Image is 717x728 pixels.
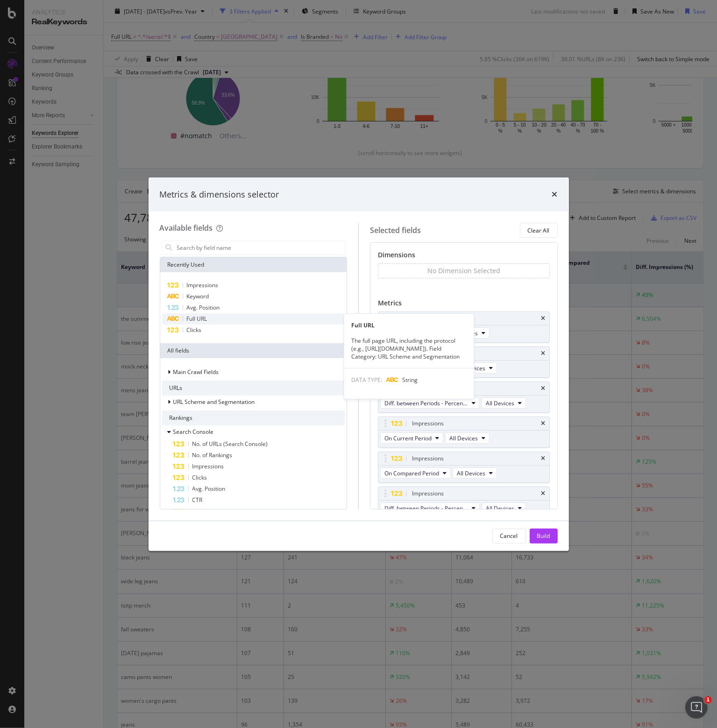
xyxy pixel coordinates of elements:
[380,467,451,479] button: On Compared Period
[384,504,468,512] span: Diff. between Periods - Percentage
[160,223,213,233] div: Available fields
[486,504,514,512] span: All Devices
[173,398,255,406] span: URL Scheme and Segmentation
[528,226,550,234] div: Clear All
[445,432,490,444] button: All Devices
[173,368,219,376] span: Main Crawl Fields
[449,434,478,442] span: All Devices
[192,462,224,470] span: Impressions
[384,469,439,477] span: On Compared Period
[520,223,558,238] button: Clear All
[370,225,421,236] div: Selected fields
[530,529,558,544] button: Build
[378,417,550,448] div: ImpressionstimesOn Current PeriodAll Devices
[704,696,712,704] span: 1
[351,376,382,384] span: DATA TYPE:
[537,532,550,540] div: Build
[187,281,219,289] span: Impressions
[344,321,474,329] div: Full URL
[378,487,550,518] div: ImpressionstimesDiff. between Periods - PercentageAll Devices
[541,351,546,356] div: times
[176,240,345,254] input: Search by field name
[685,696,708,719] iframe: Intercom live chat
[486,399,514,407] span: All Devices
[384,399,468,407] span: Diff. between Periods - Percentage
[380,502,480,514] button: Diff. between Periods - Percentage
[402,376,418,384] span: String
[541,316,546,321] div: times
[500,532,518,540] div: Cancel
[427,266,500,276] div: No Dimension Selected
[160,343,347,358] div: All fields
[162,381,345,396] div: URLs
[541,456,546,461] div: times
[187,326,202,334] span: Clicks
[541,386,546,391] div: times
[482,397,526,409] button: All Devices
[380,432,443,444] button: On Current Period
[412,489,444,498] div: Impressions
[378,452,550,483] div: ImpressionstimesOn Compared PeriodAll Devices
[192,451,233,459] span: No. of Rankings
[192,485,226,493] span: Avg. Position
[384,434,432,442] span: On Current Period
[173,428,214,436] span: Search Console
[492,529,526,544] button: Cancel
[378,311,550,343] div: ClickstimesOn Current PeriodAll Devices
[187,292,209,300] span: Keyword
[187,304,220,311] span: Avg. Position
[380,397,480,409] button: Diff. between Periods - Percentage
[453,362,497,374] button: All Devices
[344,337,474,360] div: The full page URL, including the protocol (e.g., [URL][DOMAIN_NAME]). Field Category: URL Scheme ...
[149,177,569,551] div: modal
[412,419,444,428] div: Impressions
[541,491,546,496] div: times
[192,474,207,481] span: Clicks
[192,496,203,504] span: CTR
[192,440,268,448] span: No. of URLs (Search Console)
[160,189,279,201] div: Metrics & dimensions selector
[453,467,497,479] button: All Devices
[457,469,485,477] span: All Devices
[160,257,347,272] div: Recently Used
[378,250,550,263] div: Dimensions
[541,421,546,426] div: times
[187,315,207,323] span: Full URL
[552,189,558,201] div: times
[482,502,526,514] button: All Devices
[412,454,444,463] div: Impressions
[162,410,345,425] div: Rankings
[378,298,550,311] div: Metrics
